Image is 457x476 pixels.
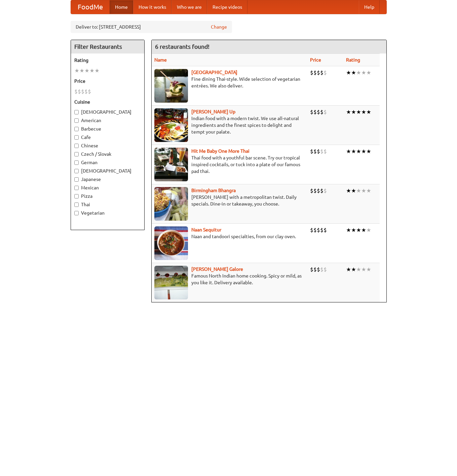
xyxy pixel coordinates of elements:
input: Mexican [74,186,79,190]
li: $ [313,226,317,234]
div: Deliver to: [STREET_ADDRESS] [71,21,232,33]
li: $ [313,187,317,194]
li: ★ [366,148,371,155]
li: $ [323,148,327,155]
li: ★ [356,69,361,76]
a: [GEOGRAPHIC_DATA] [191,70,237,75]
li: $ [317,266,320,273]
a: How it works [133,0,172,14]
label: Pizza [74,193,141,199]
li: $ [320,69,323,76]
li: $ [317,69,320,76]
input: [DEMOGRAPHIC_DATA] [74,169,79,173]
li: ★ [346,108,351,116]
li: $ [310,266,313,273]
li: $ [74,88,78,95]
label: Vegetarian [74,210,141,216]
li: ★ [356,266,361,273]
p: Indian food with a modern twist. We use all-natural ingredients and the finest spices to delight ... [154,115,305,135]
li: ★ [366,187,371,194]
li: $ [320,148,323,155]
a: Price [310,57,321,63]
li: $ [88,88,91,95]
a: Hit Me Baby One More Thai [191,148,250,154]
li: ★ [94,67,100,74]
label: German [74,159,141,166]
li: $ [323,187,327,194]
li: ★ [361,266,366,273]
li: ★ [79,67,84,74]
a: Name [154,57,167,63]
li: $ [313,69,317,76]
label: American [74,117,141,124]
li: $ [317,226,320,234]
li: ★ [356,148,361,155]
li: ★ [361,187,366,194]
img: curryup.jpg [154,108,188,142]
li: ★ [366,69,371,76]
li: $ [81,88,84,95]
li: $ [323,266,327,273]
li: $ [313,148,317,155]
h5: Cuisine [74,99,141,105]
li: ★ [351,266,356,273]
li: ★ [346,69,351,76]
input: [DEMOGRAPHIC_DATA] [74,110,79,114]
li: ★ [346,148,351,155]
label: Japanese [74,176,141,183]
input: Pizza [74,194,79,198]
img: currygalore.jpg [154,266,188,299]
ng-pluralize: 6 restaurants found! [155,43,210,50]
li: $ [310,108,313,116]
li: $ [310,187,313,194]
li: ★ [89,67,94,74]
a: [PERSON_NAME] Up [191,109,235,114]
li: $ [317,187,320,194]
p: Naan and tandoori specialties, from our clay oven. [154,233,305,240]
label: Czech / Slovak [74,151,141,157]
li: $ [323,69,327,76]
label: Mexican [74,184,141,191]
img: babythai.jpg [154,148,188,181]
a: Rating [346,57,360,63]
li: $ [78,88,81,95]
label: [DEMOGRAPHIC_DATA] [74,109,141,115]
p: Thai food with a youthful bar scene. Try our tropical inspired cocktails, or tuck into a plate of... [154,154,305,175]
li: ★ [351,108,356,116]
li: $ [320,226,323,234]
input: American [74,118,79,123]
li: $ [310,226,313,234]
li: $ [323,226,327,234]
label: [DEMOGRAPHIC_DATA] [74,168,141,174]
li: ★ [361,148,366,155]
li: ★ [361,69,366,76]
p: Famous North Indian home cooking. Spicy or mild, as you like it. Delivery available. [154,272,305,286]
li: ★ [346,266,351,273]
li: ★ [346,226,351,234]
p: [PERSON_NAME] with a metropolitan twist. Daily specials. Dine-in or takeaway, you choose. [154,194,305,207]
li: ★ [356,108,361,116]
li: ★ [351,187,356,194]
li: ★ [74,67,79,74]
a: Who we are [172,0,207,14]
li: $ [84,88,88,95]
input: Cafe [74,135,79,140]
h4: Filter Restaurants [71,40,144,53]
a: Home [110,0,133,14]
li: ★ [366,266,371,273]
li: ★ [361,108,366,116]
a: Naan Sequitur [191,227,221,232]
label: Cafe [74,134,141,141]
li: ★ [366,108,371,116]
a: [PERSON_NAME] Galore [191,266,243,272]
input: Vegetarian [74,211,79,215]
a: Birmingham Bhangra [191,188,236,193]
li: $ [320,108,323,116]
a: Change [211,24,227,30]
input: Barbecue [74,127,79,131]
